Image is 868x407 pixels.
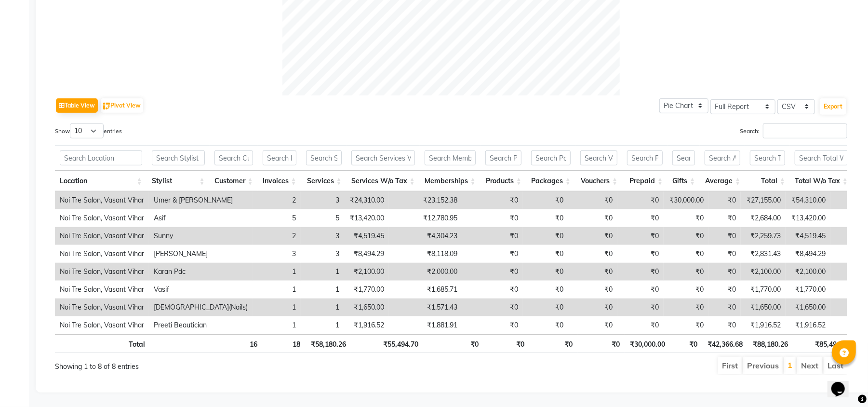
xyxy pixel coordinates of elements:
td: 3 [301,191,344,209]
td: ₹12,780.95 [389,209,462,227]
td: ₹0 [568,263,617,281]
td: ₹0 [523,227,568,245]
td: 1 [301,263,344,281]
td: ₹1,881.91 [389,316,462,334]
iframe: chat widget [828,368,858,397]
td: ₹0 [568,245,617,263]
td: ₹0 [708,191,741,209]
td: ₹0 [617,281,664,298]
td: Noi Tre Salon, Vasant Vihar [55,263,149,281]
td: 1 [301,281,344,298]
th: ₹42,366.68 [702,334,748,353]
td: ₹27,155.00 [741,191,786,209]
td: ₹0 [462,281,523,298]
input: Search: [763,123,847,138]
input: Search Packages [531,150,571,165]
td: ₹2,831.43 [741,245,786,263]
td: Noi Tre Salon, Vasant Vihar [55,298,149,316]
td: ₹4,519.45 [786,227,830,245]
td: ₹0 [664,281,708,298]
td: 1 [253,281,301,298]
th: Products: activate to sort column ascending [481,171,526,191]
td: ₹1,650.00 [741,298,786,316]
input: Search Invoices [263,150,296,165]
td: ₹0 [462,298,523,316]
td: ₹0 [708,209,741,227]
td: 1 [301,298,344,316]
td: Sunny [149,227,253,245]
td: [DEMOGRAPHIC_DATA](Nails) [149,298,253,316]
td: ₹13,420.00 [786,209,830,227]
a: 1 [788,360,792,370]
th: Average: activate to sort column ascending [700,171,745,191]
td: ₹0 [708,245,741,263]
td: ₹1,650.00 [344,298,389,316]
td: ₹1,770.00 [786,281,830,298]
td: Umer & [PERSON_NAME] [149,191,253,209]
input: Search Services [306,150,342,165]
td: ₹0 [664,209,708,227]
td: ₹1,916.52 [786,316,830,334]
input: Search Total W/o Tax [795,150,848,165]
td: ₹1,916.52 [741,316,786,334]
button: Export [820,98,846,115]
div: Showing 1 to 8 of 8 entries [55,356,377,372]
td: ₹0 [617,191,664,209]
td: 1 [253,298,301,316]
td: ₹0 [462,316,523,334]
th: Stylist: activate to sort column ascending [147,171,210,191]
td: ₹0 [568,191,617,209]
td: Noi Tre Salon, Vasant Vihar [55,316,149,334]
td: Vasif [149,281,253,298]
td: ₹0 [617,245,664,263]
td: ₹0 [664,263,708,281]
input: Search Gifts [672,150,695,165]
td: ₹1,770.00 [344,281,389,298]
td: ₹2,684.00 [741,209,786,227]
td: 1 [301,316,344,334]
td: ₹0 [664,316,708,334]
td: [PERSON_NAME] [149,245,253,263]
th: ₹0 [529,334,578,353]
input: Search Services W/o Tax [351,150,415,165]
label: Search: [740,123,847,138]
td: ₹0 [617,227,664,245]
th: ₹55,494.70 [351,334,423,353]
td: ₹0 [708,263,741,281]
td: Karan Pdc [149,263,253,281]
td: Noi Tre Salon, Vasant Vihar [55,191,149,209]
td: ₹8,494.29 [344,245,389,263]
th: Services: activate to sort column ascending [301,171,347,191]
th: ₹0 [578,334,625,353]
th: Gifts: activate to sort column ascending [668,171,700,191]
th: Memberships: activate to sort column ascending [420,171,481,191]
td: ₹0 [568,281,617,298]
td: ₹8,494.29 [786,245,830,263]
th: Invoices: activate to sort column ascending [258,171,301,191]
input: Search Average [705,150,740,165]
td: Noi Tre Salon, Vasant Vihar [55,245,149,263]
td: 5 [301,209,344,227]
th: Vouchers: activate to sort column ascending [575,171,622,191]
td: Preeti Beautician [149,316,253,334]
td: ₹23,152.38 [389,191,462,209]
input: Search Vouchers [580,150,617,165]
td: ₹1,685.71 [389,281,462,298]
td: ₹13,420.00 [344,209,389,227]
td: ₹8,118.09 [389,245,462,263]
td: ₹0 [523,298,568,316]
select: Showentries [70,123,104,138]
input: Search Customer [214,150,253,165]
td: ₹1,571.43 [389,298,462,316]
td: ₹1,770.00 [741,281,786,298]
td: ₹0 [462,209,523,227]
label: Show entries [55,123,122,138]
input: Search Prepaid [627,150,663,165]
th: Customer: activate to sort column ascending [210,171,258,191]
td: ₹2,100.00 [741,263,786,281]
th: Packages: activate to sort column ascending [526,171,575,191]
th: ₹58,180.26 [305,334,350,353]
th: Prepaid: activate to sort column ascending [622,171,668,191]
td: ₹0 [708,316,741,334]
input: Search Memberships [425,150,476,165]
